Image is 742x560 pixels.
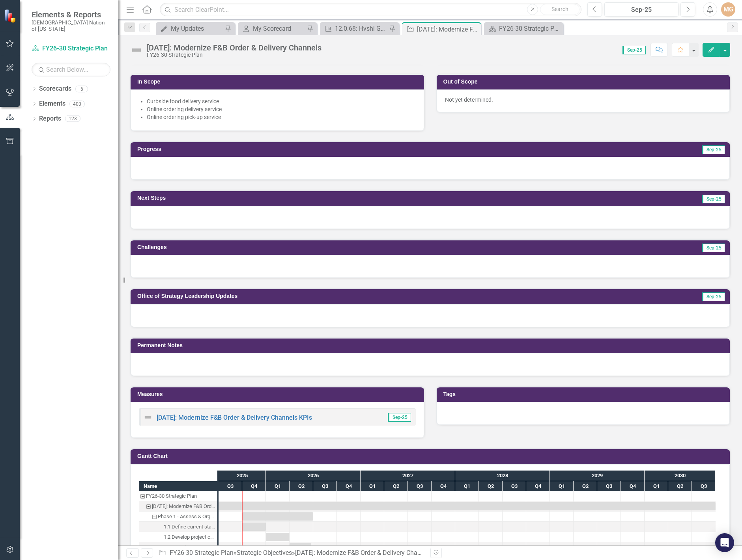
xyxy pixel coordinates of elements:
div: Open Intercom Messenger [715,533,734,552]
div: Q2 [668,481,692,491]
div: 9.4.43: Modernize F&B Order & Delivery Channels [139,501,217,512]
h3: In Scope [137,79,420,85]
div: Q1 [645,481,668,491]
li: Curbside food delivery service [147,97,416,105]
button: Search [540,4,579,15]
div: Q2 [479,481,503,491]
div: Q3 [313,481,337,491]
div: 123 [65,115,80,122]
div: Q1 [361,481,384,491]
div: Task: Start date: 2025-10-01 End date: 2025-12-31 [139,522,217,532]
div: 2030 [645,471,716,481]
span: Sep-25 [702,244,725,252]
a: FY26-30 Strategic Plan [486,24,561,33]
div: 1.1 Define current state, scope & capabilities [164,522,215,532]
div: Task: Start date: 2025-07-01 End date: 2030-09-30 [139,501,217,512]
a: My Scorecard [240,24,305,33]
div: 2026 [266,471,361,481]
div: 12.0.68: Hvshi Gift Shop Inventory KPIs [335,24,387,33]
div: Q4 [621,481,645,491]
div: FY26-30 Strategic Plan [147,52,321,58]
div: Q4 [337,481,361,491]
div: Phase 1 - Assess & Organize [139,512,217,522]
div: Name [139,481,217,491]
img: Not Defined [143,413,153,422]
div: 2025 [219,471,266,481]
small: [DEMOGRAPHIC_DATA] Nation of [US_STATE] [32,19,110,32]
div: Q1 [455,481,479,491]
div: Task: Start date: 2025-10-01 End date: 2026-06-30 [139,512,217,522]
div: Q3 [692,481,716,491]
div: 1.3 Organize governance/team setup [139,542,217,553]
h3: Measures [137,391,420,397]
h3: Tags [443,391,726,397]
div: » » [158,549,424,558]
div: Q2 [574,481,597,491]
p: Not yet determined. [445,96,722,104]
div: Task: Start date: 2025-10-01 End date: 2026-06-30 [242,512,313,521]
div: [DATE]: Modernize F&B Order & Delivery Channels [417,24,479,34]
div: [DATE]: Modernize F&B Order & Delivery Channels [295,549,432,556]
div: Phase 1 - Assess & Organize [158,512,215,522]
a: [DATE]: Modernize F&B Order & Delivery Channels KPIs [157,414,312,421]
div: Q1 [550,481,574,491]
button: MG [721,2,735,17]
div: 2028 [455,471,550,481]
span: Sep-25 [702,145,725,154]
div: 1.3 Organize governance/team setup [164,542,215,553]
span: Search [551,6,568,12]
div: Q3 [597,481,621,491]
div: Q1 [266,481,290,491]
a: Scorecards [39,84,71,93]
div: Task: Start date: 2026-04-01 End date: 2026-06-23 [139,542,217,553]
div: 1.2 Develop project charter & RACI [164,532,215,542]
div: My Scorecard [253,24,305,33]
div: Task: FY26-30 Strategic Plan Start date: 2025-07-01 End date: 2025-07-02 [139,491,217,501]
div: Q4 [432,481,455,491]
div: 2027 [361,471,455,481]
div: Task: Start date: 2026-01-01 End date: 2026-03-31 [139,532,217,542]
div: Q3 [503,481,526,491]
li: Online ordering pick-up service [147,113,416,121]
div: 6 [75,86,88,92]
span: Sep-25 [622,46,646,54]
div: 2029 [550,471,645,481]
div: 1.2 Develop project charter & RACI [139,532,217,542]
a: Elements [39,99,65,108]
a: FY26-30 Strategic Plan [170,549,234,556]
span: Sep-25 [702,292,725,301]
a: Strategic Objectives [237,549,292,556]
span: Sep-25 [388,413,411,422]
h3: Gantt Chart [137,453,726,459]
span: Sep-25 [702,195,725,203]
h3: Next Steps [137,195,457,201]
h3: Permanent Notes [137,342,726,348]
a: FY26-30 Strategic Plan [32,44,110,53]
a: Reports [39,114,61,123]
a: 12.0.68: Hvshi Gift Shop Inventory KPIs [322,24,387,33]
span: Elements & Reports [32,10,110,19]
div: Q3 [219,481,242,491]
div: Task: Start date: 2026-04-01 End date: 2026-06-23 [290,543,311,551]
h3: Progress [137,146,431,152]
div: Task: Start date: 2026-01-01 End date: 2026-03-31 [266,533,290,541]
div: FY26-30 Strategic Plan [146,491,197,501]
h3: Office of Strategy Leadership Updates [137,293,612,299]
button: Sep-25 [604,2,678,17]
input: Search Below... [32,63,110,76]
div: My Updates [171,24,223,33]
div: [DATE]: Modernize F&B Order & Delivery Channels [152,501,215,512]
div: Q4 [242,481,266,491]
div: 400 [69,100,85,107]
div: 1.1 Define current state, scope & capabilities [139,522,217,532]
h3: Out of Scope [443,79,726,85]
div: Q2 [290,481,313,491]
li: Online ordering delivery service [147,105,416,113]
div: Task: Start date: 2025-10-01 End date: 2025-12-31 [242,523,266,531]
div: Q4 [526,481,550,491]
img: Not Defined [130,44,143,56]
a: My Updates [158,24,223,33]
div: FY26-30 Strategic Plan [139,491,217,501]
div: Q3 [408,481,432,491]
